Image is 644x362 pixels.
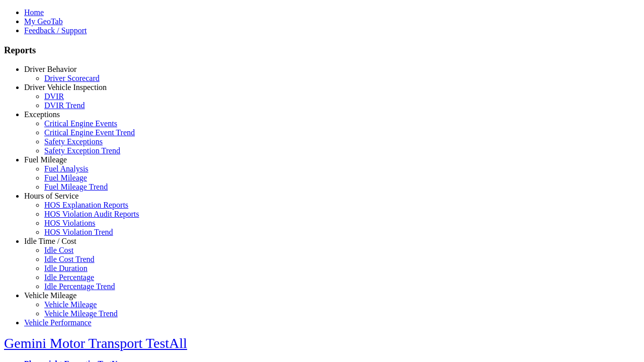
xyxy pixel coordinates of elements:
[44,92,64,101] a: DVIR
[24,155,67,164] a: Fuel Mileage
[24,17,63,26] a: My GeoTab
[44,74,100,82] a: Driver Scorecard
[44,119,117,128] a: Critical Engine Events
[44,183,108,191] a: Fuel Mileage Trend
[44,282,115,291] a: Idle Percentage Trend
[24,26,87,35] a: Feedback / Support
[24,291,76,300] a: Vehicle Mileage
[44,255,95,263] a: Idle Cost Trend
[44,228,113,236] a: HOS Violation Trend
[44,246,73,254] a: Idle Cost
[44,101,85,110] a: DVIR Trend
[24,237,76,245] a: Idle Time / Cost
[44,201,128,209] a: HOS Explanation Reports
[44,210,139,218] a: HOS Violation Audit Reports
[44,309,118,318] a: Vehicle Mileage Trend
[4,45,640,56] h3: Reports
[44,300,97,309] a: Vehicle Mileage
[44,264,88,273] a: Idle Duration
[24,318,92,327] a: Vehicle Performance
[44,273,94,282] a: Idle Percentage
[24,83,107,92] a: Driver Vehicle Inspection
[44,173,87,182] a: Fuel Mileage
[44,146,120,155] a: Safety Exception Trend
[24,65,76,73] a: Driver Behavior
[24,192,78,200] a: Hours of Service
[24,8,44,17] a: Home
[44,219,95,227] a: HOS Violations
[24,110,60,119] a: Exceptions
[44,164,89,173] a: Fuel Analysis
[44,128,135,137] a: Critical Engine Event Trend
[4,335,187,351] a: Gemini Motor Transport TestAll
[44,137,103,146] a: Safety Exceptions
